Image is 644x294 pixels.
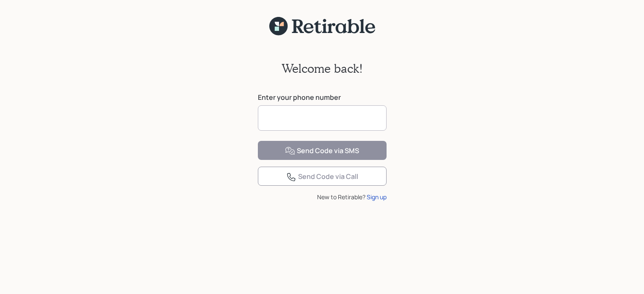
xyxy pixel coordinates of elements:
[286,172,358,182] div: Send Code via Call
[282,61,363,76] h2: Welcome back!
[285,146,359,156] div: Send Code via SMS
[258,167,387,186] button: Send Code via Call
[258,192,387,201] div: New to Retirable?
[258,141,387,160] button: Send Code via SMS
[367,192,387,201] div: Sign up
[258,93,387,102] label: Enter your phone number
